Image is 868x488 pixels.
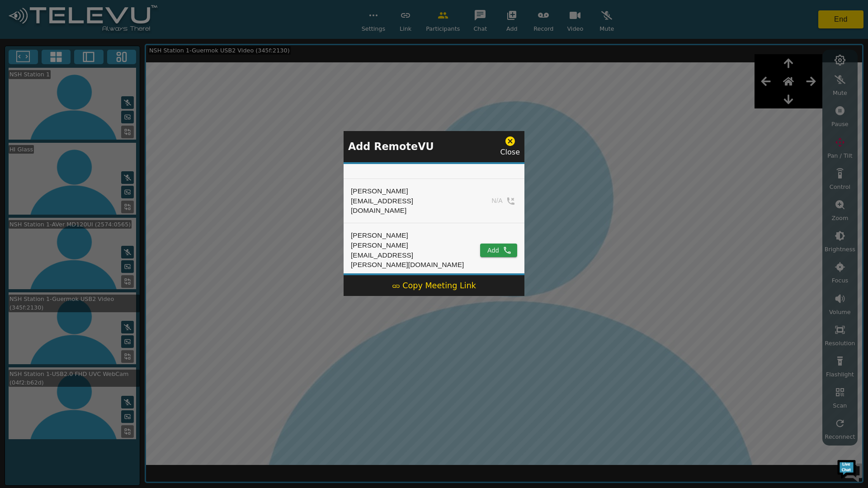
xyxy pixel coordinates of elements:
[351,186,466,196] div: [PERSON_NAME]
[351,196,466,216] div: [EMAIL_ADDRESS][DOMAIN_NAME]
[480,244,517,257] button: Add
[836,456,863,483] img: Chat Widget
[500,136,520,158] div: Close
[351,240,466,270] div: [PERSON_NAME][EMAIL_ADDRESS][PERSON_NAME][DOMAIN_NAME]
[5,247,172,278] textarea: Type your message and hit 'Enter'
[47,47,152,59] div: Chat with us now
[148,5,170,26] div: Minimize live chat window
[344,164,524,430] table: simple table
[52,114,125,205] span: We're online!
[351,230,466,240] div: [PERSON_NAME]
[15,42,38,65] img: d_736959983_company_1615157101543_736959983
[392,280,476,291] div: Copy Meeting Link
[348,139,434,155] p: Add RemoteVU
